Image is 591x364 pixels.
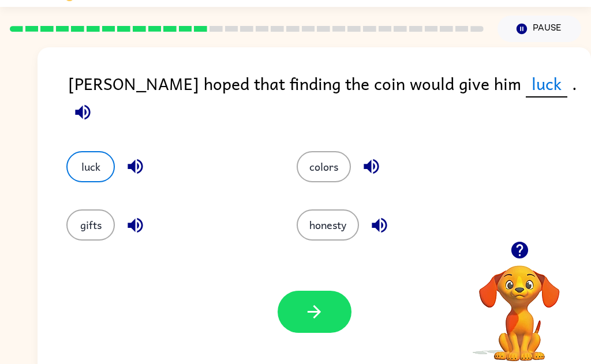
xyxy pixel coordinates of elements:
button: Pause [498,16,581,42]
span: luck [526,70,567,97]
video: Your browser must support playing .mp4 files to use Literably. Please try using another browser. [462,247,577,363]
button: gifts [66,209,115,241]
div: [PERSON_NAME] hoped that finding the coin would give him . [68,70,591,128]
button: luck [66,151,115,182]
button: honesty [297,209,359,241]
button: colors [297,151,351,182]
